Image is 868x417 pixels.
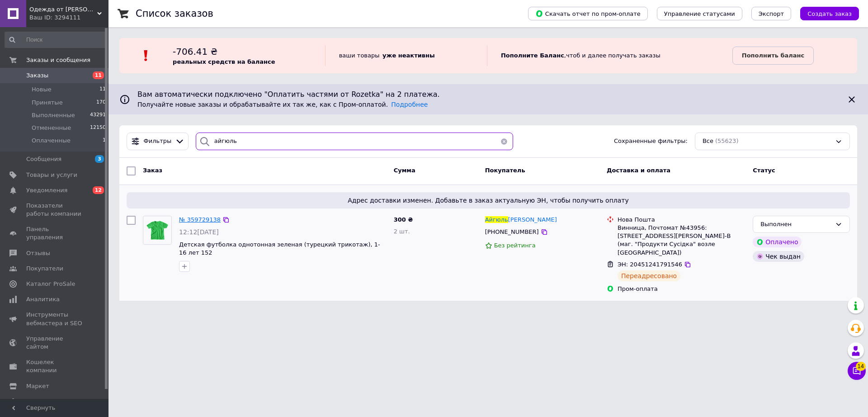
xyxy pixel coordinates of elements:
[618,216,745,224] div: Нова Пошта
[143,167,162,174] span: Заказ
[715,137,739,144] span: (55623)
[485,167,525,174] span: Покупатель
[325,45,487,66] div: ваши товары
[144,137,172,146] span: Фильтры
[90,111,106,119] span: 43291
[487,45,732,66] div: , чтоб и далее получать заказы
[196,133,513,150] input: Поиск по номеру заказа, ФИО покупателя, номеру телефона, Email, номеру накладной
[139,49,153,62] img: :exclamation:
[394,167,415,174] span: Сумма
[26,311,84,327] span: Инструменты вебмастера и SEO
[753,237,802,247] div: Оплачено
[618,224,745,257] div: Винница, Почтомат №43956: [STREET_ADDRESS][PERSON_NAME]-В (маг. "Продукти Сусідка" возле [GEOGRAP...
[848,362,866,380] button: Чат с покупателем14
[95,155,104,163] span: 3
[179,216,221,223] a: № 359729138
[137,101,428,108] span: Получайте новые заказы и обрабатывайте их так же, как с Пром-оплатой.
[32,99,63,107] span: Принятые
[664,10,735,17] span: Управление статусами
[99,85,106,94] span: 11
[29,5,97,14] span: Одежда от Антона
[485,216,557,224] a: Айгюль[PERSON_NAME]
[103,137,106,145] span: 1
[485,228,539,235] span: [PHONE_NUMBER]
[751,7,791,20] button: Экспорт
[759,10,784,17] span: Экспорт
[90,124,106,132] span: 12150
[618,270,680,281] div: Переадресовано
[26,71,48,80] span: Заказы
[26,186,67,194] span: Уведомления
[501,52,564,59] b: Пополните Баланс
[618,261,682,268] span: ЭН: 20451241791546
[742,52,804,59] b: Пополнить баланс
[173,58,275,65] b: реальных средств на балансе
[26,382,49,390] span: Маркет
[495,133,513,150] button: Очистить
[143,220,171,241] img: Фото товару
[607,167,670,174] span: Доставка и оплата
[508,216,557,223] span: [PERSON_NAME]
[26,155,61,163] span: Сообщения
[791,10,859,17] a: Создать заказ
[494,242,536,249] span: Без рейтинга
[800,7,859,20] button: Создать заказ
[528,7,648,20] button: Скачать отчет по пром-оплате
[26,335,84,351] span: Управление сайтом
[753,251,804,262] div: Чек выдан
[703,137,713,146] span: Все
[618,285,745,293] div: Пром-оплата
[5,32,107,48] input: Поиск
[807,10,852,17] span: Создать заказ
[26,249,50,257] span: Отзывы
[143,216,172,245] a: Фото товару
[856,362,866,371] span: 14
[32,137,71,145] span: Оплаченные
[753,167,775,174] span: Статус
[657,7,742,20] button: Управление статусами
[394,228,410,235] span: 2 шт.
[32,111,75,119] span: Выполненные
[29,14,108,22] div: Ваш ID: 3294111
[26,358,84,374] span: Кошелек компании
[485,216,508,223] span: Айгюль
[26,265,63,273] span: Покупатели
[26,398,59,406] span: Настройки
[394,216,413,223] span: 300 ₴
[96,99,106,107] span: 170
[614,137,688,146] span: Сохраненные фильтры:
[130,196,846,205] span: Адрес доставки изменен. Добавьте в заказ актуальную ЭН, чтобы получить оплату
[26,225,84,242] span: Панель управления
[26,202,84,218] span: Показатели работы компании
[179,228,219,236] span: 12:12[DATE]
[391,101,428,108] a: Подробнее
[93,71,104,79] span: 11
[32,85,52,94] span: Новые
[26,280,75,288] span: Каталог ProSale
[732,47,814,65] a: Пополнить баланс
[26,295,60,303] span: Аналитика
[179,241,380,256] a: Детская футболка однотонная зеленая (турецкий трикотаж), 1-16 лет 152
[173,46,217,57] span: -706.41 ₴
[136,8,213,19] h1: Список заказов
[760,220,831,229] div: Выполнен
[535,9,641,18] span: Скачать отчет по пром-оплате
[137,90,839,100] span: Вам автоматически подключено "Оплатить частями от Rozetka" на 2 платежа.
[93,186,104,194] span: 12
[382,52,435,59] b: уже неактивны
[32,124,71,132] span: Отмененные
[26,56,90,64] span: Заказы и сообщения
[26,171,77,179] span: Товары и услуги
